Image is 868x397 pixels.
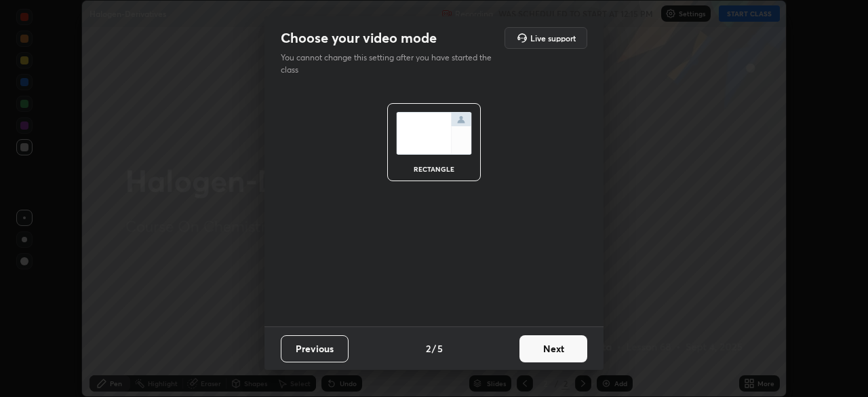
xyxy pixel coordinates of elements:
[396,112,472,155] img: normalScreenIcon.ae25ed63.svg
[530,34,576,42] h5: Live support
[281,52,500,76] p: You cannot change this setting after you have started the class
[432,341,436,356] h4: /
[407,166,461,172] div: rectangle
[426,341,431,356] h4: 2
[281,335,349,362] button: Previous
[437,341,443,356] h4: 5
[281,29,437,47] h2: Choose your video mode
[519,335,587,362] button: Next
